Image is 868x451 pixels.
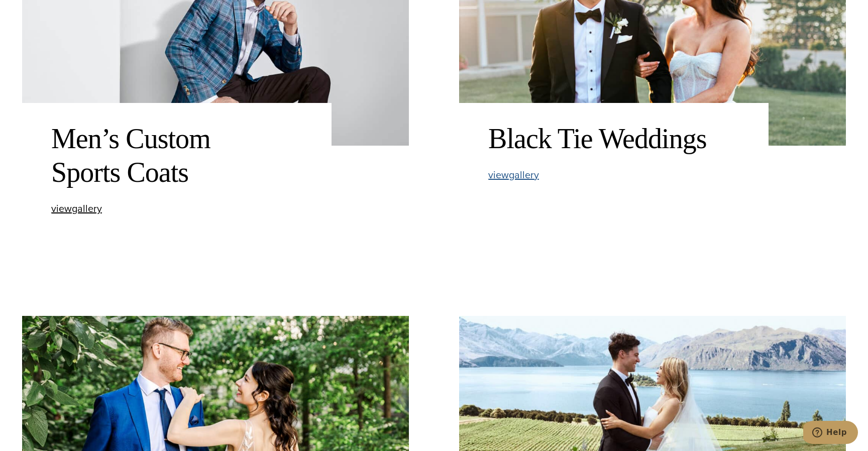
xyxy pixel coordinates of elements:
[488,170,539,180] a: viewgallery
[51,122,302,189] h2: Men’s Custom Sports Coats
[488,122,739,156] h2: Black Tie Weddings
[51,201,102,216] span: view gallery
[51,203,102,214] a: viewgallery
[803,421,858,446] iframe: Opens a widget where you can chat to one of our agents
[488,167,539,182] span: view gallery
